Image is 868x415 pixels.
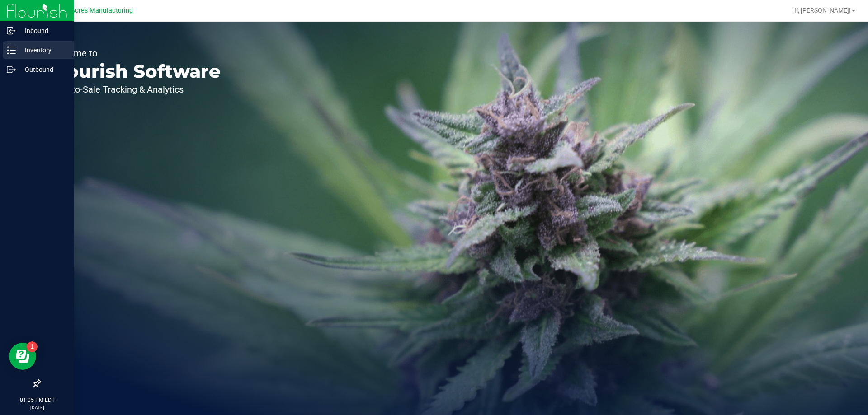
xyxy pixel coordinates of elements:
[4,404,70,411] p: [DATE]
[7,65,16,74] inline-svg: Outbound
[16,25,70,36] p: Inbound
[792,7,851,14] span: Hi, [PERSON_NAME]!
[9,343,36,370] iframe: Resource center
[4,396,70,404] p: 01:05 PM EDT
[16,64,70,75] p: Outbound
[49,85,221,94] p: Seed-to-Sale Tracking & Analytics
[27,341,38,352] iframe: Resource center unread badge
[52,7,133,14] span: Green Acres Manufacturing
[49,62,221,80] p: Flourish Software
[16,45,70,56] p: Inventory
[7,26,16,35] inline-svg: Inbound
[7,46,16,55] inline-svg: Inventory
[49,49,221,58] p: Welcome to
